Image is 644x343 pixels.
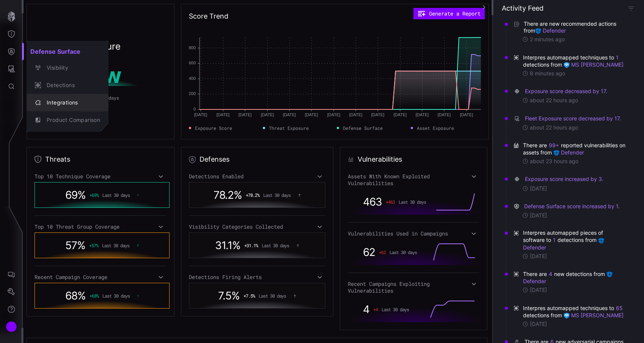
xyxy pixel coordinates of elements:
[27,111,108,129] button: Product Comparison
[43,115,100,125] div: Product Comparison
[27,59,108,76] button: Visibility
[27,76,108,94] button: Detections
[43,81,100,90] div: Detections
[43,98,100,108] div: Integrations
[27,44,108,59] h2: Defense Surface
[43,63,100,73] div: Visibility
[27,94,108,111] button: Integrations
